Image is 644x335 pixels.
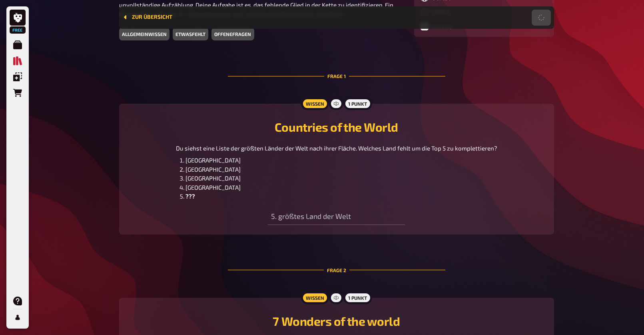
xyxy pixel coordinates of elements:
div: Wissen [301,291,329,304]
h2: 7 Wonders of the world [129,314,544,328]
span: [GEOGRAPHIC_DATA] [185,175,241,182]
input: 5. größtes Land der Welt [268,209,405,225]
div: 1 Punkt [343,97,372,110]
div: Frage 1 [228,53,445,99]
div: Frage 2 [228,247,445,293]
span: ??? [185,193,195,200]
span: [GEOGRAPHIC_DATA] [185,184,241,191]
a: Zur Übersicht [122,14,172,22]
span: Du siehst eine Liste der größten Länder der Welt nach ihrer Fläche. Welches Land fehlt um die Top... [176,144,497,152]
div: allgemeinwissen [119,28,169,40]
h2: Countries of the World [129,120,544,134]
div: 1 Punkt [343,291,372,304]
span: Free [10,28,25,32]
div: offenefragen [211,28,254,40]
span: [GEOGRAPHIC_DATA] [185,166,241,173]
div: Wissen [301,97,329,110]
div: etwasfehlt [173,28,208,40]
span: [GEOGRAPHIC_DATA] [185,156,241,164]
button: Zur Übersicht [122,14,172,20]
